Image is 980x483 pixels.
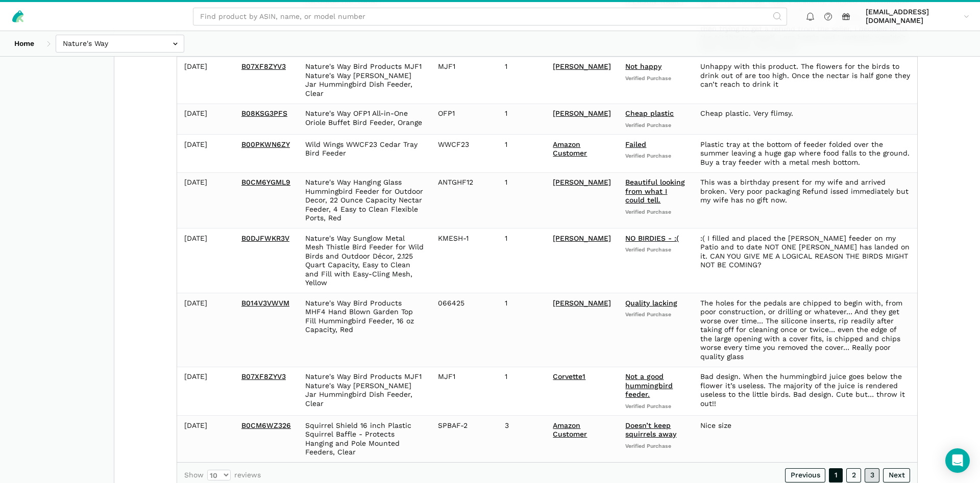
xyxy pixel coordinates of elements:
div: This was a birthday present for my wife and arrived broken. Very poor packaging Refund issed imme... [700,178,910,205]
td: [DATE] [177,172,234,228]
a: [PERSON_NAME] [553,234,611,242]
div: Unhappy with this product. The flowers for the birds to drink out of are too high. Once the necta... [700,62,910,89]
a: [PERSON_NAME] [553,178,611,186]
span: Verified Purchase [625,152,685,160]
td: 3 [498,416,546,463]
a: Not happy [625,62,661,70]
td: WWCF23 [431,135,498,173]
a: Home [7,35,41,53]
a: Doesn’t keep squirrels away [625,421,676,439]
a: [PERSON_NAME] [553,109,611,117]
a: [PERSON_NAME] [553,62,611,70]
span: [EMAIL_ADDRESS][DOMAIN_NAME] [866,8,960,26]
td: [DATE] [177,135,234,173]
input: Find product by ASIN, name, or model number [193,8,787,26]
td: 1 [498,172,546,228]
a: 3 [865,468,879,482]
td: Nature's Way Bird Products MHF4 Hand Blown Garden Top Fill Hummingbird Feeder, 16 oz Capacity, Red [298,293,431,367]
td: 1 [498,293,546,367]
td: Nature's Way Bird Products MJF1 Nature's Way [PERSON_NAME] Jar Hummingbird Dish Feeder, Clear [298,367,431,416]
a: B07XF8ZYV3 [241,372,286,380]
td: 1 [498,367,546,416]
td: KMESH-1 [431,228,498,293]
td: 1 [498,135,546,173]
div: Cheap plastic. Very flimsy. [700,109,910,118]
a: Failed [625,140,646,148]
a: Not a good hummingbird feeder. [625,372,673,398]
span: Verified Purchase [625,209,685,216]
td: MJF1 [431,57,498,104]
div: Bad design. When the hummingbird juice goes below the flower it’s useless. The majority of the ju... [700,372,910,408]
a: B0DJFWKR3V [241,234,289,242]
span: Verified Purchase [625,75,685,82]
td: MJF1 [431,367,498,416]
td: [DATE] [177,367,234,416]
td: [DATE] [177,416,234,463]
span: Verified Purchase [625,311,685,318]
div: Open Intercom Messenger [945,448,970,473]
td: SPBAF-2 [431,416,498,463]
td: [DATE] [177,228,234,293]
a: Amazon Customer [553,140,587,158]
a: Cheap plastic [625,109,674,117]
a: 1 [829,468,843,482]
a: Amazon Customer [553,421,587,439]
a: B00PKWN6ZY [241,140,290,148]
select: Showreviews [207,470,231,480]
a: Next [883,468,910,482]
a: B07XF8ZYV3 [241,62,286,70]
td: 1 [498,228,546,293]
span: Verified Purchase [625,122,685,129]
td: ANTGHF12 [431,172,498,228]
a: Beautiful looking from what I could tell. [625,178,685,204]
td: 066425 [431,293,498,367]
a: NO BIRDIES - :( [625,234,679,242]
td: 1 [498,104,546,135]
a: B0CM6WZ326 [241,421,291,429]
a: [EMAIL_ADDRESS][DOMAIN_NAME] [862,6,973,27]
td: Nature's Way OFP1 All-in-One Oriole Buffet Bird Feeder, Orange [298,104,431,135]
td: Nature's Way Bird Products MJF1 Nature's Way [PERSON_NAME] Jar Hummingbird Dish Feeder, Clear [298,57,431,104]
a: [PERSON_NAME] [553,299,611,307]
td: OFP1 [431,104,498,135]
a: Quality lacking [625,299,677,307]
span: Verified Purchase [625,443,685,450]
td: [DATE] [177,293,234,367]
a: Corvette1 [553,372,585,380]
span: Verified Purchase [625,246,685,253]
div: Nice size [700,421,910,430]
input: Nature's Way [56,35,184,53]
a: B08KSG3PFS [241,109,287,117]
div: :( I filled and placed the [PERSON_NAME] feeder on my Patio and to date NOT ONE [PERSON_NAME] has... [700,234,910,270]
td: [DATE] [177,104,234,135]
a: 2 [846,468,861,482]
a: B014V3VWVM [241,299,289,307]
td: Squirrel Shield 16 inch Plastic Squirrel Baffle - Protects Hanging and Pole Mounted Feeders, Clear [298,416,431,463]
a: Previous [785,468,825,482]
div: Plastic tray at the bottom of feeder folded over the summer leaving a huge gap where food falls t... [700,140,910,167]
td: Wild Wings WWCF23 Cedar Tray Bird Feeder [298,135,431,173]
a: B0CM6YGML9 [241,178,290,186]
td: [DATE] [177,57,234,104]
td: Nature's Way Sunglow Metal Mesh Thistle Bird Feeder for Wild Birds and Outdoor Décor, 2.125 Quart... [298,228,431,293]
label: Show reviews [184,470,261,480]
td: 1 [498,57,546,104]
td: Nature's Way Hanging Glass Hummingbird Feeder for Outdoor Decor, 22 Ounce Capacity Nectar Feeder,... [298,172,431,228]
span: Verified Purchase [625,403,685,410]
div: The holes for the pedals are chipped to begin with, from poor construction, or drilling or whatev... [700,299,910,362]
